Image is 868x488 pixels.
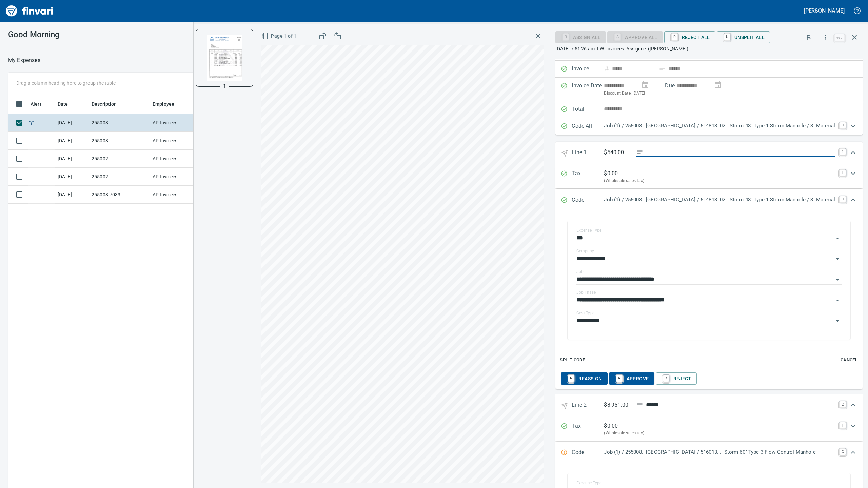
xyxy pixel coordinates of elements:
p: Job (1) / 255008.: [GEOGRAPHIC_DATA] / 514813. 02.: Storm 48" Type 1 Storm Manhole / 3: Material [604,122,835,130]
div: Cost Type required [607,34,663,40]
a: T [839,422,846,429]
h3: Good Morning [8,30,225,39]
a: C [839,122,846,129]
img: Finvari [4,3,55,19]
td: 255008 [89,114,150,132]
td: [DATE] [55,186,89,204]
p: Line 2 [572,401,604,411]
span: Cancel [840,356,858,364]
div: Assign All [555,34,606,40]
span: Split Code [560,356,585,364]
div: Expand [555,418,863,441]
nav: breadcrumb [8,56,40,64]
td: 255002 [89,150,150,168]
p: $ 0.00 [604,169,618,178]
td: AP Invoices [150,186,201,204]
div: Expand [555,165,863,188]
td: [DATE] [55,132,89,150]
div: Expand [555,118,863,135]
button: RReject All [664,31,715,43]
button: AApprove [609,372,654,385]
p: Line 1 [572,148,604,158]
button: RReject [656,372,697,385]
p: $540.00 [604,148,631,157]
span: Reject [661,373,691,385]
p: Job (1) / 255008.: [GEOGRAPHIC_DATA] / 514813. 02.: Storm 48" Type 1 Storm Manhole / 3: Material [604,196,835,204]
button: Open [833,233,842,243]
a: U [724,33,730,41]
span: Unsplit All [722,32,765,43]
button: Page 1 of 1 [259,30,299,42]
label: Expense Type [576,228,601,232]
a: A [616,375,623,382]
td: [DATE] [55,114,89,132]
span: Date [58,100,68,108]
label: Cost Type [576,311,595,315]
td: 255008 [89,132,150,150]
a: T [839,169,846,176]
label: Company [576,249,594,253]
span: Description [92,100,126,108]
div: Expand [555,442,863,464]
span: Page 1 of 1 [261,32,296,40]
label: Job Phase [576,290,596,294]
label: Expense Type [576,481,601,485]
p: My Expenses [8,56,40,64]
span: Employee [153,100,183,108]
td: AP Invoices [150,168,201,186]
p: 1 [223,82,226,90]
a: esc [834,34,845,41]
p: Code [572,196,604,205]
p: (Wholesale sales tax) [604,178,835,184]
p: (Wholesale sales tax) [604,430,835,437]
button: UUnsplit All [717,31,770,43]
a: R [568,375,574,382]
button: Flag [802,30,816,45]
td: AP Invoices [150,150,201,168]
button: Open [833,316,842,326]
span: Employee [153,100,174,108]
a: 1 [839,148,846,155]
span: Date [58,100,77,108]
button: RReassign [561,372,607,385]
img: Page 1 [201,35,248,81]
span: Alert [31,100,41,108]
label: Job [576,270,584,274]
td: AP Invoices [150,114,201,132]
td: [DATE] [55,150,89,168]
p: Job (1) / 255008.: [GEOGRAPHIC_DATA] / 516013. .: Storm 60" Type 3 Flow Control Manhole [604,448,835,456]
h5: [PERSON_NAME] [804,7,845,14]
div: Expand [555,142,863,165]
div: Expand [555,368,863,389]
td: 255002 [89,168,150,186]
p: Drag a column heading here to group the table [16,80,116,86]
td: AP Invoices [150,132,201,150]
div: Expand [555,394,863,418]
a: C [839,448,846,455]
button: More [818,30,833,45]
td: [DATE] [55,168,89,186]
div: Expand [555,211,863,368]
span: Description [92,100,117,108]
span: Approve [614,373,649,385]
button: [PERSON_NAME] [802,5,846,16]
p: [DATE] 7:51:26 am. FW: Invoices. Assignee: ([PERSON_NAME]) [555,45,863,52]
span: Split transaction [28,120,35,125]
p: $8,951.00 [604,401,631,409]
span: Reject All [670,32,710,43]
p: Code All [572,122,604,131]
span: Alert [31,100,50,108]
a: 2 [839,401,846,408]
p: $ 0.00 [604,422,618,430]
button: Split Code [558,355,587,365]
button: Open [833,296,842,305]
button: Open [833,254,842,264]
td: 255008.7033 [89,186,150,204]
p: Code [572,448,604,457]
a: C [839,196,846,203]
a: R [671,33,678,41]
span: Close invoice [833,29,863,45]
p: Tax [572,169,604,184]
p: Tax [572,422,604,437]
